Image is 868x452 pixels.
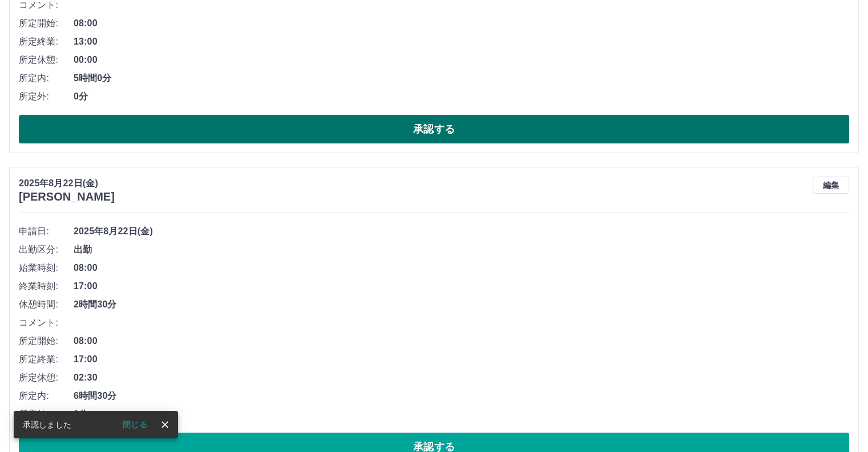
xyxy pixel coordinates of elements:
[74,35,849,49] span: 13:00
[19,17,74,30] span: 所定開始:
[19,407,74,421] span: 所定外:
[19,353,74,366] span: 所定終業:
[74,389,849,403] span: 6時間30分
[74,17,849,30] span: 08:00
[19,35,74,49] span: 所定終業:
[19,371,74,385] span: 所定休憩:
[74,407,849,421] span: 0分
[74,261,849,275] span: 08:00
[19,115,849,143] button: 承認する
[19,389,74,403] span: 所定内:
[74,298,849,311] span: 2時間30分
[19,225,74,238] span: 申請日:
[74,90,849,103] span: 0分
[114,416,156,433] button: 閉じる
[19,316,74,330] span: コメント:
[19,177,115,190] p: 2025年8月22日(金)
[74,279,849,293] span: 17:00
[74,371,849,385] span: 02:30
[19,190,115,203] h3: [PERSON_NAME]
[19,243,74,257] span: 出勤区分:
[19,261,74,275] span: 始業時刻:
[813,177,849,194] button: 編集
[19,298,74,311] span: 休憩時間:
[74,225,849,238] span: 2025年8月22日(金)
[74,334,849,348] span: 08:00
[74,53,849,67] span: 00:00
[156,416,173,433] button: close
[19,279,74,293] span: 終業時刻:
[19,53,74,67] span: 所定休憩:
[74,353,849,366] span: 17:00
[19,90,74,103] span: 所定外:
[19,334,74,348] span: 所定開始:
[23,414,71,435] div: 承認しました
[74,243,849,257] span: 出勤
[19,71,74,85] span: 所定内:
[74,71,849,85] span: 5時間0分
